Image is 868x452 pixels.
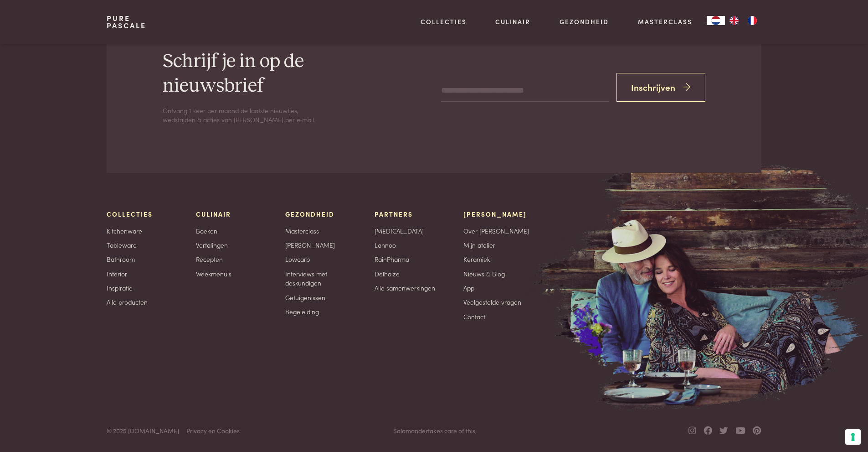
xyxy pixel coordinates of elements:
span: Gezondheid [285,209,334,219]
a: Veelgestelde vragen [463,297,521,307]
a: FR [743,16,761,25]
a: [MEDICAL_DATA] [375,226,424,236]
ul: Language list [725,16,761,25]
span: takes care of this [393,426,475,436]
a: Collecties [421,17,467,26]
a: Interviews met deskundigen [285,269,360,288]
a: Nieuws & Blog [463,269,505,279]
a: [PERSON_NAME] [285,240,335,250]
a: Alle producten [107,297,148,307]
a: Mijn atelier [463,240,495,250]
span: [PERSON_NAME] [463,209,527,219]
a: Contact [463,312,485,322]
a: Boeken [196,226,217,236]
a: App [463,283,474,293]
a: NL [707,16,725,25]
span: Partners [375,209,413,219]
span: © 2025 [DOMAIN_NAME] [107,426,179,436]
a: Bathroom [107,255,135,264]
a: Lowcarb [285,255,310,264]
aside: Language selected: Nederlands [707,16,761,25]
a: Culinair [495,17,530,26]
a: Tableware [107,240,137,250]
a: Begeleiding [285,307,319,317]
button: Inschrijven [616,73,706,102]
a: Privacy en Cookies [186,426,240,436]
a: RainPharma [375,255,409,264]
a: EN [725,16,743,25]
a: Kitchenware [107,226,142,236]
a: Salamander [393,426,428,435]
a: Masterclass [638,17,692,26]
a: PurePascale [107,15,146,29]
a: Keramiek [463,255,490,264]
a: Getuigenissen [285,293,325,302]
a: Weekmenu's [196,269,231,279]
a: Vertalingen [196,240,228,250]
span: Culinair [196,209,231,219]
a: Masterclass [285,226,319,236]
div: Language [707,16,725,25]
p: Ontvang 1 keer per maand de laatste nieuwtjes, wedstrijden & acties van [PERSON_NAME] per e‑mail. [163,106,318,125]
a: Alle samenwerkingen [375,283,435,293]
a: Delhaize [375,269,400,279]
a: Gezondheid [560,17,609,26]
a: Inspiratie [107,283,133,293]
a: Interior [107,269,127,279]
a: Over [PERSON_NAME] [463,226,529,236]
button: Uw voorkeuren voor toestemming voor trackingtechnologieën [845,429,861,445]
span: Collecties [107,209,153,219]
h2: Schrijf je in op de nieuwsbrief [163,50,371,98]
a: Recepten [196,255,223,264]
a: Lannoo [375,240,396,250]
